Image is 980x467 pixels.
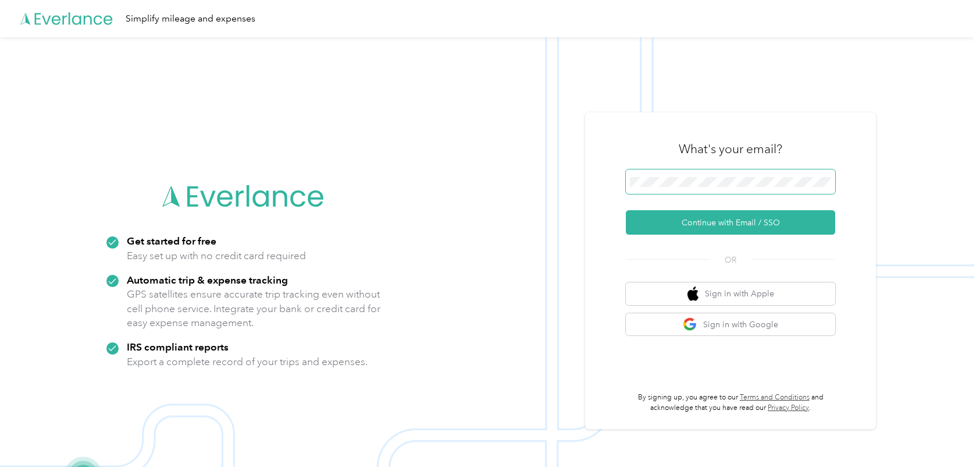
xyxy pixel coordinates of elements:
[127,287,381,330] p: GPS satellites ensure accurate trip tracking even without cell phone service. Integrate your bank...
[126,12,255,26] div: Simplify mileage and expenses
[626,210,835,235] button: Continue with Email / SSO
[127,341,229,353] strong: IRS compliant reports
[127,355,368,369] p: Export a complete record of your trips and expenses.
[626,313,835,336] button: google logoSign in with Google
[710,254,751,266] span: OR
[127,274,288,286] strong: Automatic trip & expense tracking
[679,141,782,157] h3: What's your email?
[683,317,697,332] img: google logo
[687,286,699,301] img: apple logo
[127,235,216,247] strong: Get started for free
[626,282,835,305] button: apple logoSign in with Apple
[626,392,835,413] p: By signing up, you agree to our and acknowledge that you have read our .
[127,249,306,263] p: Easy set up with no credit card required
[740,393,810,402] a: Terms and Conditions
[768,404,809,412] a: Privacy Policy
